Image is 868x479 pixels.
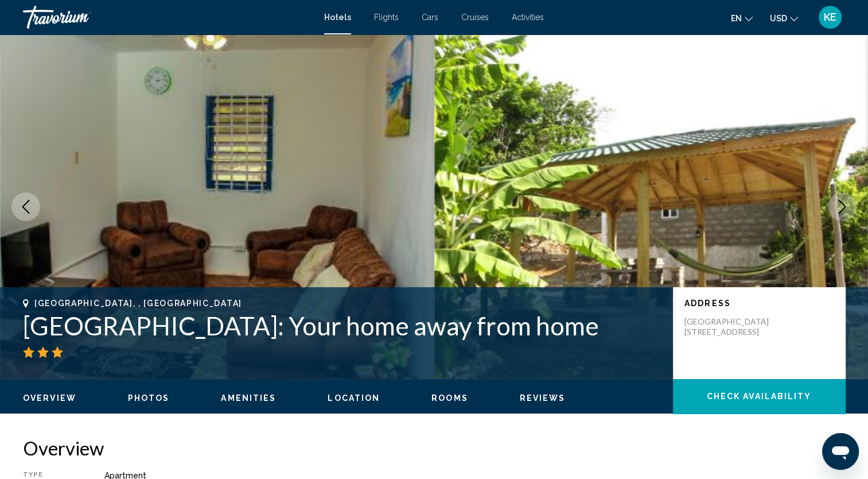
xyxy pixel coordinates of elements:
[828,192,857,221] button: Next image
[731,10,753,26] button: Change language
[461,13,489,22] a: Cruises
[431,393,468,403] button: Rooms
[34,299,242,308] span: [GEOGRAPHIC_DATA], , [GEOGRAPHIC_DATA]
[684,316,776,337] p: [GEOGRAPHIC_DATA] [STREET_ADDRESS]
[770,14,787,23] span: USD
[23,393,76,403] button: Overview
[374,13,399,22] a: Flights
[23,311,661,341] h1: [GEOGRAPHIC_DATA]: Your home away from home
[512,13,544,22] a: Activities
[520,393,566,403] button: Reviews
[128,393,170,403] button: Photos
[23,6,313,29] a: Travorium
[422,13,438,22] a: Cars
[770,10,798,26] button: Change currency
[221,393,276,403] button: Amenities
[673,379,845,414] button: Check Availability
[324,13,351,22] a: Hotels
[815,5,845,29] button: User Menu
[707,392,812,401] span: Check Availability
[731,14,742,23] span: en
[684,299,834,308] p: Address
[328,393,380,403] button: Location
[23,436,845,459] h2: Overview
[822,433,859,470] iframe: Button to launch messaging window
[11,192,40,221] button: Previous image
[824,11,836,23] span: KE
